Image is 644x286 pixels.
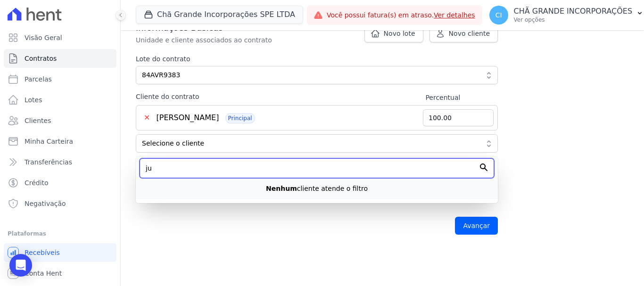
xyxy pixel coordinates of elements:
span: Transferências [25,157,72,167]
a: Negativação [4,194,116,213]
button: ✕ [140,112,154,123]
span: Novo cliente [449,29,490,38]
span: Negativação [25,199,66,208]
span: Contratos [25,54,57,63]
strong: Nenhum [266,185,297,192]
span: Clientes [25,116,51,125]
span: Parcelas [25,74,52,84]
label: Percentual [425,94,460,101]
a: Transferências [4,153,116,172]
span: Recebíveis [25,248,60,257]
span: Novo lote [384,29,415,38]
span: 84AVR9383 [142,70,479,80]
span: Visão Geral [25,33,62,42]
input: Avançar [455,217,498,235]
span: Selecione o cliente [142,139,479,148]
span: Você possui fatura(s) em atraso. [327,10,475,20]
div: Open Intercom Messenger [9,254,32,277]
span: CI [495,12,502,18]
span: Conta Hent [25,269,62,278]
a: Parcelas [4,70,116,89]
a: Recebíveis [4,243,116,262]
div: Plataformas [8,228,113,239]
span: Principal [225,113,255,123]
input: Filtrar por nome [140,158,494,178]
button: Chã Grande Incorporações SPE LTDA [136,6,303,24]
p: cliente atende o filtro [266,184,368,194]
label: Lote do contrato [136,54,498,64]
p: Ver opções [514,16,633,24]
span: [PERSON_NAME] [157,113,219,122]
span: Crédito [25,178,49,188]
span: Minha Carteira [25,137,73,146]
a: Conta Hent [4,264,116,283]
a: Lotes [4,90,116,109]
span: Lotes [25,95,42,105]
a: Visão Geral [4,28,116,47]
label: Cliente do contrato [136,92,425,102]
a: Minha Carteira [4,132,116,151]
button: 84AVR9383 [136,66,498,84]
a: Ver detalhes [434,11,475,19]
p: CHÃ GRANDE INCORPORAÇÕES [514,7,633,16]
p: Unidade e cliente associados ao contrato [136,35,453,45]
a: Crédito [4,173,116,192]
a: Contratos [4,49,116,68]
a: Clientes [4,111,116,130]
a: Novo lote [364,25,423,42]
button: Selecione o cliente [136,134,498,153]
a: Novo cliente [429,25,498,42]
